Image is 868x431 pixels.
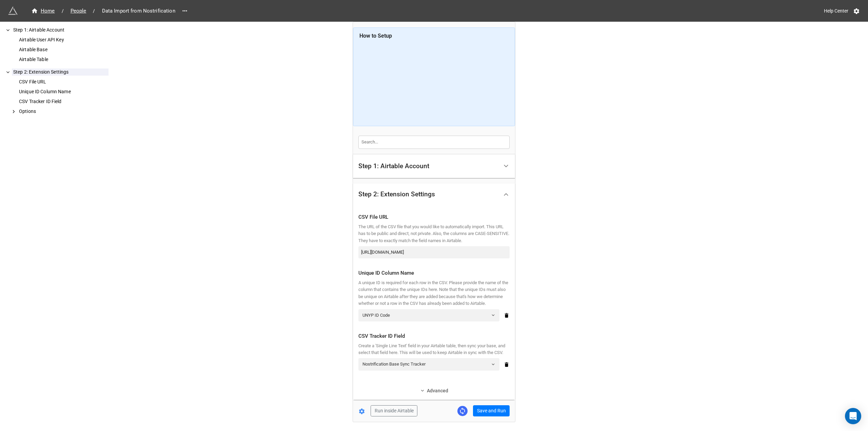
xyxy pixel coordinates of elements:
nav: breadcrumb [27,7,179,15]
button: Run inside Airtable [371,405,417,417]
button: Save and Run [473,405,510,417]
input: Enter CSV File URL [358,246,510,258]
a: Advanced [358,387,510,394]
div: Open Intercom Messenger [845,408,861,424]
iframe: Import CSVs into Airtable Automatically using miniExtensions (2020 version) [359,42,509,120]
a: Home [27,7,59,15]
li: / [62,7,64,15]
div: Airtable Table [18,56,108,63]
div: Step 1: Airtable Account [358,163,429,170]
div: The URL of the CSV file that you would like to automatically import. This URL has to be public an... [358,223,510,244]
div: Create a 'Single Line Text' field in your Airtable table, then sync your base, and select that fi... [358,342,510,356]
img: miniextensions-icon.73ae0678.png [8,6,18,16]
div: Step 2: Extension Settings [353,205,515,400]
div: Home [31,7,55,15]
a: Help Center [819,5,853,17]
div: A unique ID is required for each row in the CSV. Please provide the name of the column that conta... [358,279,510,307]
div: CSV Tracker ID Field [18,98,108,105]
input: Search... [358,136,510,149]
div: Step 1: Airtable Account [353,154,515,178]
div: Options [18,108,108,115]
div: Airtable User API Key [18,36,108,43]
div: Step 1: Airtable Account [12,26,108,34]
div: Airtable Base [18,46,108,53]
div: CSV File URL [18,78,108,85]
a: UNYP ID Code [358,309,499,321]
a: Nostrification Base Sync Tracker [358,358,499,370]
a: People [66,7,91,15]
span: Data Import from Nostrification [98,7,179,15]
div: Unique ID Column Name [18,88,108,95]
div: CSV Tracker ID Field [358,332,510,340]
li: / [93,7,95,15]
div: Unique ID Column Name [358,269,510,277]
div: Step 2: Extension Settings [12,68,108,76]
b: How to Setup [359,33,392,39]
div: Step 2: Extension Settings [358,191,435,198]
div: Step 2: Extension Settings [353,183,515,205]
div: CSV File URL [358,213,510,221]
a: Sync Base Structure [457,406,468,416]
